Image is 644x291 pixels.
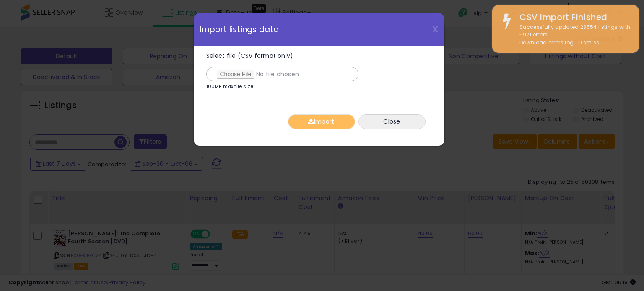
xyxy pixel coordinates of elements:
[513,11,633,23] div: CSV Import Finished
[206,84,254,89] p: 100MB max file size
[432,23,438,35] span: X
[358,114,426,129] button: Close
[288,114,355,129] button: Import
[519,39,574,46] a: Download errors log
[206,52,293,60] span: Select file (CSV format only)
[513,23,633,47] div: Successfully updated 23554 listings with 5971 errors.
[578,39,599,46] u: Dismiss
[200,26,279,33] span: Import listings data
